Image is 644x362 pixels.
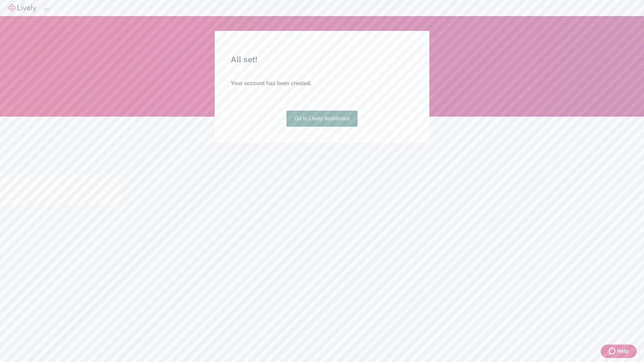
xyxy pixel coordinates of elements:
[601,345,637,358] button: Zendesk support iconHelp
[609,347,617,355] svg: Zendesk support icon
[617,347,629,355] span: Help
[8,4,36,12] img: Lively
[231,54,413,66] h2: All set!
[231,79,413,87] h4: Your account has been created.
[286,111,358,127] a: Go to Lively dashboard
[44,8,50,10] button: Log out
